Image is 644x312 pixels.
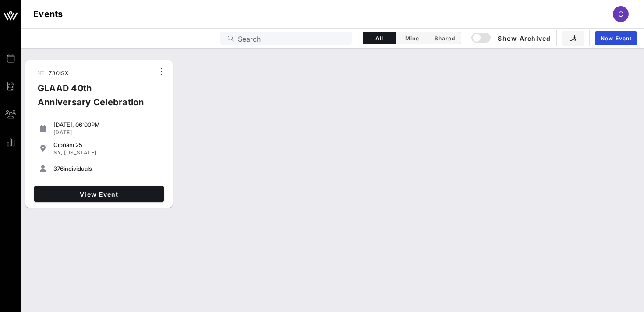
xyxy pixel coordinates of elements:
a: New Event [595,31,637,45]
div: individuals [53,165,160,172]
button: Mine [396,32,428,44]
span: Mine [401,35,423,42]
div: GLAAD 40th Anniversary Celebration [31,81,154,116]
span: NY, [53,149,63,156]
span: Z8OISX [49,70,68,76]
button: Shared [428,32,461,44]
div: C [613,6,629,22]
span: View Event [38,190,160,198]
h1: Events [33,7,63,21]
span: New Event [600,35,632,42]
div: [DATE] [53,129,160,136]
a: View Event [34,186,164,202]
button: All [363,32,396,44]
button: Show Archived [472,30,551,46]
span: [US_STATE] [64,149,96,156]
span: 376 [53,165,64,172]
span: Show Archived [473,33,551,43]
span: C [618,10,623,18]
span: Shared [434,35,456,42]
span: All [368,35,390,42]
div: Cipriani 25 [53,141,160,148]
div: [DATE], 06:00PM [53,121,160,128]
